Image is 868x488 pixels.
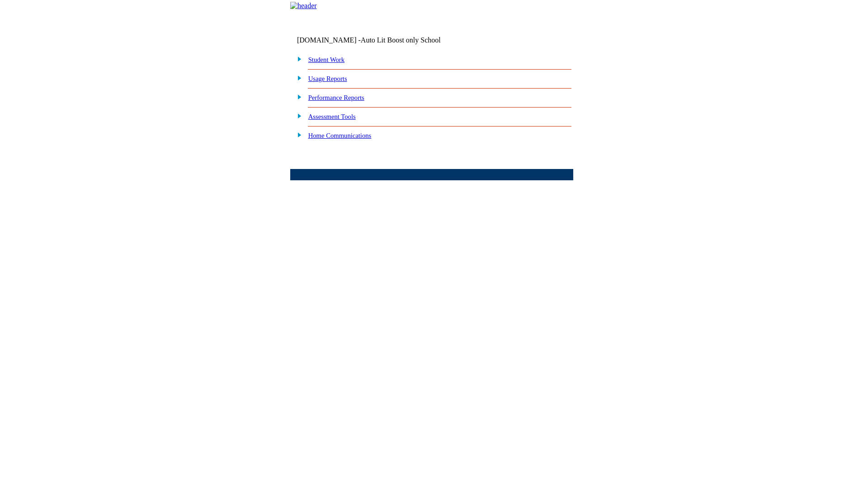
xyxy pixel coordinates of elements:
[308,56,344,63] a: Student Work
[297,36,463,44] td: [DOMAIN_NAME] -
[292,93,302,101] img: plus.gif
[308,75,347,82] a: Usage Reports
[290,2,317,10] img: header
[308,94,364,101] a: Performance Reports
[292,74,302,82] img: plus.gif
[292,55,302,63] img: plus.gif
[292,112,302,120] img: plus.gif
[308,113,356,120] a: Assessment Tools
[292,131,302,139] img: plus.gif
[308,132,372,139] a: Home Communications
[361,36,441,44] nobr: Auto Lit Boost only School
